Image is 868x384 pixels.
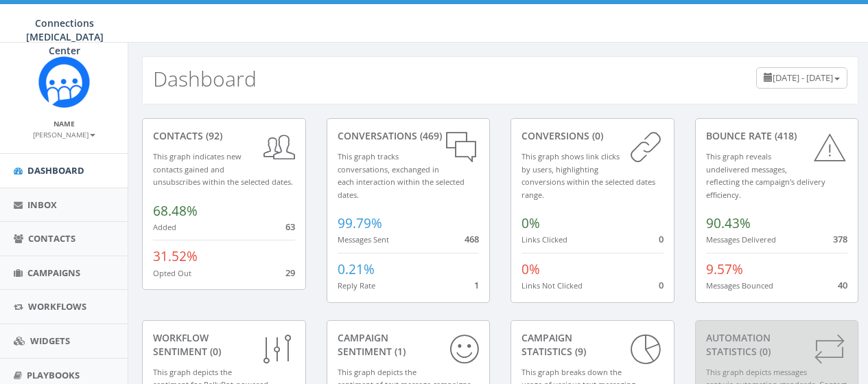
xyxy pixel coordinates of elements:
h2: Dashboard [153,67,257,90]
span: Contacts [28,232,75,245]
small: Messages Sent [338,234,389,245]
span: Connections [MEDICAL_DATA] Center [26,16,104,57]
span: 0% [521,214,540,232]
span: (0) [589,129,603,142]
span: 0 [659,233,664,245]
a: [PERSON_NAME] [33,128,95,140]
span: Inbox [27,199,57,211]
span: 29 [285,267,295,279]
small: This graph reveals undelivered messages, reflecting the campaign's delivery efficiency. [706,151,825,200]
span: (92) [203,129,222,142]
span: Playbooks [27,369,80,381]
span: 378 [833,233,847,245]
span: 31.52% [153,247,198,265]
span: 40 [838,279,847,291]
div: Workflow Sentiment [153,331,295,359]
span: Dashboard [27,164,84,177]
img: Rally_Corp_Icon.png [38,56,90,108]
span: 99.79% [338,214,382,232]
span: 0.21% [338,260,375,278]
span: (9) [572,345,586,358]
div: Automation Statistics [706,331,848,359]
small: Opted Out [153,268,191,278]
span: (1) [392,345,406,358]
span: 90.43% [706,214,751,232]
small: [PERSON_NAME] [33,130,95,139]
small: Name [54,119,75,128]
span: Campaigns [27,267,80,279]
small: Messages Delivered [706,234,776,245]
div: Campaign Statistics [521,331,664,359]
small: Reply Rate [338,280,375,291]
small: Links Clicked [521,234,567,245]
small: Added [153,222,176,232]
small: Links Not Clicked [521,280,583,291]
span: 68.48% [153,202,198,220]
span: 1 [474,279,479,291]
small: This graph indicates new contacts gained and unsubscribes within the selected dates. [153,151,293,187]
span: 63 [285,221,295,233]
small: This graph tracks conversations, exchanged in each interaction within the selected dates. [338,151,465,200]
small: Messages Bounced [706,280,773,291]
span: [DATE] - [DATE] [773,71,833,84]
span: 0 [659,279,664,291]
div: Bounce Rate [706,129,848,143]
span: 9.57% [706,260,743,278]
div: conversations [338,129,480,143]
div: Campaign Sentiment [338,331,480,359]
span: (469) [417,129,442,142]
span: (0) [207,345,221,358]
span: 468 [465,233,479,245]
span: (0) [757,345,771,358]
div: conversions [521,129,664,143]
small: This graph shows link clicks by users, highlighting conversions within the selected dates range. [521,151,655,200]
span: Workflows [28,300,86,313]
div: contacts [153,129,295,143]
span: 0% [521,260,540,278]
span: Widgets [30,335,70,347]
span: (418) [772,129,797,142]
